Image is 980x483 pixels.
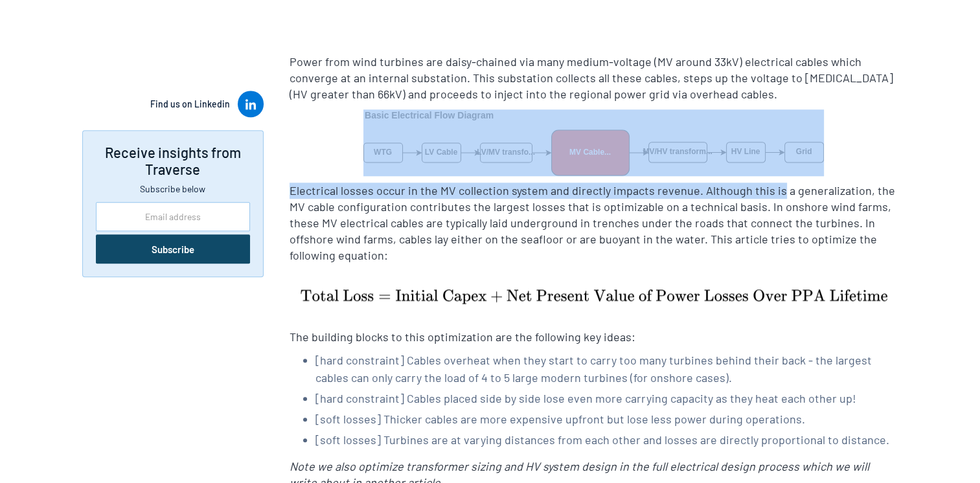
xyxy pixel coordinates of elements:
[290,183,898,264] p: Electrical losses occur in the MV collection system and directly impacts revenue. Although this i...
[315,431,898,449] li: [soft losses] Turbines are at varying distances from each other and losses are directly proportio...
[315,390,898,407] li: [hard constraint] Cables placed side by side lose even more carrying capacity as they heat each o...
[290,329,898,345] p: The building blocks to this optimization are the following key ideas:
[96,202,250,231] input: Email address
[96,202,250,264] form: Side Newsletter
[96,144,250,177] div: Receive insights from Traverse
[96,234,250,264] input: Subscribe
[150,98,230,111] div: Find us on Linkedin
[315,410,898,428] li: [soft losses] Thicker cables are more expensive upfront but lose less power during operations.
[315,352,898,387] li: [hard constraint] Cables overheat when they start to carry too many turbines behind their back - ...
[290,54,898,103] p: Power from wind turbines are daisy-chained via many medium-voltage (MV around 33kV) electrical ca...
[96,183,250,196] div: Subscribe below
